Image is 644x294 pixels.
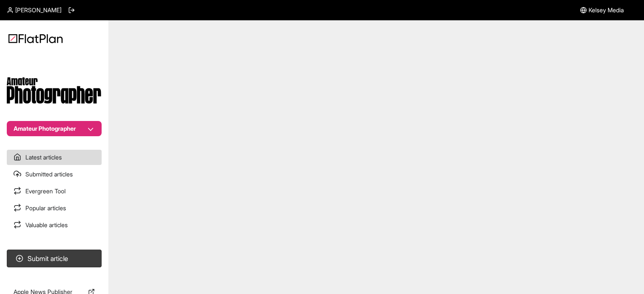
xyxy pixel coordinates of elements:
[7,217,102,233] a: Valuable articles
[7,250,102,267] button: Submit article
[8,34,63,43] img: Logo
[7,77,102,104] img: Publication Logo
[589,6,624,14] span: Kelsey Media
[15,6,61,14] span: [PERSON_NAME]
[7,167,102,182] a: Submitted articles
[7,6,61,14] a: [PERSON_NAME]
[7,201,102,216] a: Popular articles
[7,150,102,165] a: Latest articles
[7,121,102,136] button: Amateur Photographer
[7,184,102,199] a: Evergreen Tool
